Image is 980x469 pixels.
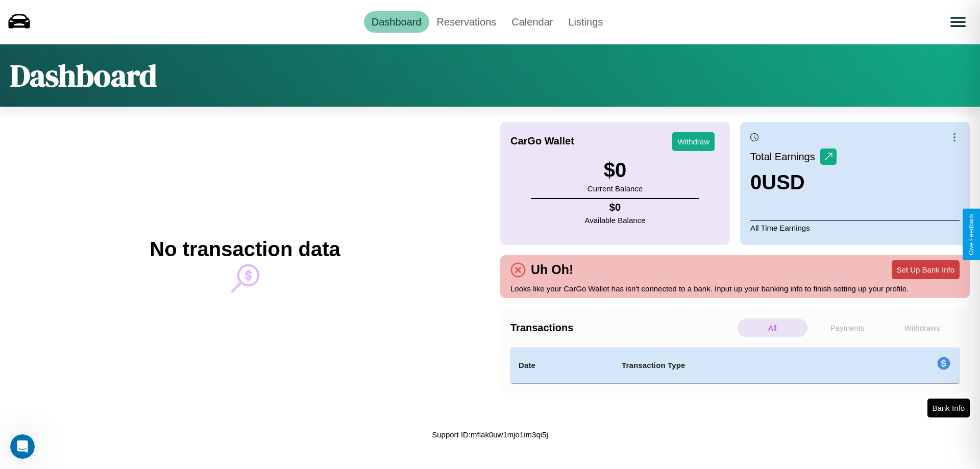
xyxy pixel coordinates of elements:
[944,8,972,36] button: Open menu
[429,11,504,33] a: Reservations
[510,348,960,383] table: simple table
[927,399,970,417] button: Bank Info
[150,238,340,261] h2: No transaction data
[587,159,643,182] h3: $ 0
[504,11,560,33] a: Calendar
[560,11,610,33] a: Listings
[813,318,883,337] p: Payments
[892,260,960,279] button: Set Up Bank Info
[622,359,853,372] h4: Transaction Type
[10,434,35,459] iframe: Intercom live chat
[587,182,643,195] p: Current Balance
[585,202,646,213] h4: $ 0
[750,171,837,194] h3: 0 USD
[364,11,429,33] a: Dashboard
[968,214,975,255] div: Give Feedback
[10,55,157,96] h1: Dashboard
[510,322,735,334] h4: Transactions
[750,220,960,235] p: All Time Earnings
[526,262,578,277] h4: Uh Oh!
[585,213,646,227] p: Available Balance
[519,359,605,372] h4: Date
[738,318,807,337] p: All
[432,428,548,441] p: Support ID: mflak0uw1mjo1im3qi5j
[750,147,820,166] p: Total Earnings
[510,135,574,147] h4: CarGo Wallet
[887,318,957,337] p: Withdraws
[672,132,715,151] button: Withdraw
[510,282,960,295] p: Looks like your CarGo Wallet has isn't connected to a bank. Input up your banking info to finish ...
